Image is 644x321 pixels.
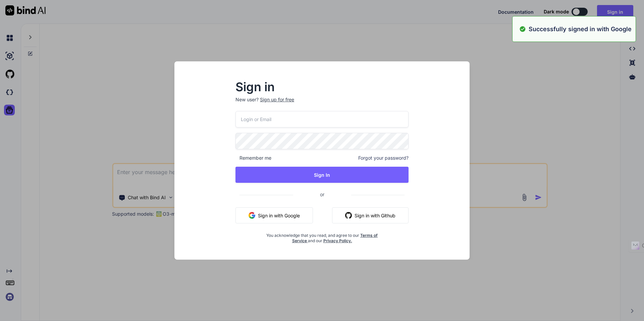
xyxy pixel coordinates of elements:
button: Sign in with Github [332,207,409,223]
p: Successfully signed in with Google [529,24,632,34]
img: github [345,212,352,219]
span: Forgot your password? [358,155,409,161]
button: Sign In [235,167,409,183]
span: Remember me [235,155,271,161]
span: or [293,186,351,203]
h2: Sign in [235,82,409,92]
div: You acknowledge that you read, and agree to our and our [264,229,380,244]
button: Sign in with Google [235,207,313,223]
p: New user? [235,96,409,111]
a: Terms of Service [292,233,378,243]
div: Sign up for free [260,96,294,103]
a: Privacy Policy. [323,238,352,243]
img: google [249,212,255,219]
input: Login or Email [235,111,409,127]
img: alert [519,24,526,34]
